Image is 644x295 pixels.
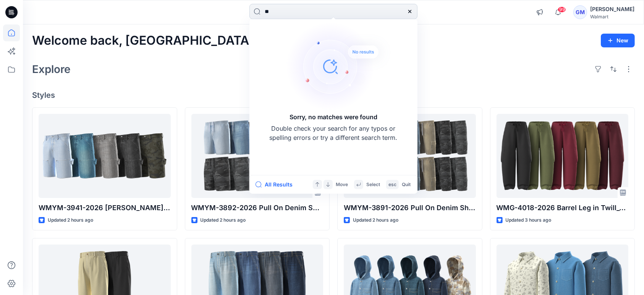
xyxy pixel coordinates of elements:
p: WMYM-3891-2026 Pull On Denim Shorts Workwear [344,203,476,213]
p: Updated 3 hours ago [506,216,552,224]
a: WMYM-3941-2026 Carpenter Denim Short [39,114,171,198]
div: GM [573,5,587,19]
p: WMYM-3892-2026 Pull On Denim Shorts Regular [191,203,324,213]
p: Quit [402,180,411,188]
div: [PERSON_NAME] [590,5,634,14]
p: WMG-4018-2026 Barrel Leg in Twill_Opt 2 [497,203,629,213]
p: Updated 2 hours ago [353,216,398,224]
p: WMYM-3941-2026 [PERSON_NAME] Denim Short [39,203,171,213]
h5: Sorry, no matches were found [290,112,377,122]
div: Walmart [590,14,634,19]
button: All Results [256,180,298,189]
h4: Styles [32,91,635,100]
span: 99 [558,6,566,13]
p: Move [336,180,348,188]
a: WMG-4018-2026 Barrel Leg in Twill_Opt 2 [497,114,629,198]
p: Updated 2 hours ago [48,216,93,224]
a: WMYM-3892-2026 Pull On Denim Shorts Regular [191,114,324,198]
h2: Explore [32,63,71,75]
h2: Welcome back, [GEOGRAPHIC_DATA] [32,34,254,48]
p: Updated 2 hours ago [201,216,246,224]
p: Select [366,180,380,188]
img: Sorry, no matches were found [286,21,393,112]
p: Double check your search for any typos or spelling errors or try a different search term. [269,124,398,142]
p: esc [388,180,396,188]
button: New [601,34,635,47]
